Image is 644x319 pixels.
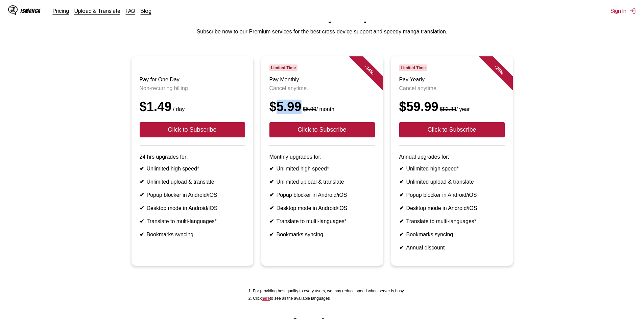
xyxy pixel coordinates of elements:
[349,50,389,90] div: - 14 %
[140,179,144,185] b: ✔
[253,289,405,293] li: For providing best quality to every users, we may reduce speed when server is busy.
[140,205,144,211] b: ✔
[140,77,245,83] h3: Pay for One Day
[302,106,334,112] small: / month
[269,232,274,237] b: ✔
[399,85,505,91] p: Cancel anytime.
[5,29,639,35] p: Subscribe now to our Premium services for the best cross-device support and speedy manga translat...
[269,122,375,137] button: Click to Subscribe
[399,122,505,137] button: Click to Subscribe
[438,106,470,112] small: / year
[126,7,135,14] a: FAQ
[399,245,404,250] b: ✔
[269,179,274,185] b: ✔
[141,7,151,14] a: Blog
[269,77,375,83] h3: Pay Monthly
[399,64,427,71] span: Limited Time
[399,205,404,211] b: ✔
[140,192,144,198] b: ✔
[399,154,505,160] p: Annual upgrades for:
[399,218,505,224] li: Translate to multi-languages*
[303,106,316,112] s: $6.99
[140,122,245,137] button: Click to Subscribe
[140,232,144,237] b: ✔
[253,296,405,301] li: Click to see all the available languages
[140,218,144,224] b: ✔
[269,205,274,211] b: ✔
[269,231,375,238] li: Bookmarks syncing
[399,100,505,114] div: $59.99
[269,192,274,198] b: ✔
[172,106,185,112] small: / day
[399,165,505,172] li: Unlimited high speed*
[20,8,41,14] div: IsManga
[269,64,297,71] span: Limited Time
[269,165,375,172] li: Unlimited high speed*
[140,218,245,224] li: Translate to multi-languages*
[140,154,245,160] p: 24 hrs upgrades for:
[140,192,245,198] li: Popup blocker in Android/iOS
[399,244,505,251] li: Annual discount
[140,205,245,211] li: Desktop mode in Android/iOS
[399,192,404,198] b: ✔
[8,5,53,16] a: IsManga LogoIsManga
[269,166,274,171] b: ✔
[269,192,375,198] li: Popup blocker in Android/iOS
[269,154,375,160] p: Monthly upgrades for:
[269,85,375,91] p: Cancel anytime.
[74,7,120,14] a: Upload & Translate
[399,218,404,224] b: ✔
[399,192,505,198] li: Popup blocker in Android/iOS
[399,77,505,83] h3: Pay Yearly
[629,7,636,14] img: Sign out
[399,179,404,185] b: ✔
[611,7,636,14] button: Sign In
[8,5,18,15] img: IsManga Logo
[140,231,245,238] li: Bookmarks syncing
[479,50,519,90] div: - 28 %
[140,165,245,172] li: Unlimited high speed*
[140,100,245,114] div: $1.49
[140,85,245,91] p: Non-recurring billing
[269,100,375,114] div: $5.99
[262,296,270,301] a: Available languages
[269,179,375,185] li: Unlimited upload & translate
[53,7,69,14] a: Pricing
[269,218,274,224] b: ✔
[140,166,144,171] b: ✔
[440,106,456,112] s: $83.88
[399,231,505,238] li: Bookmarks syncing
[399,232,404,237] b: ✔
[399,166,404,171] b: ✔
[399,205,505,211] li: Desktop mode in Android/iOS
[399,179,505,185] li: Unlimited upload & translate
[269,218,375,224] li: Translate to multi-languages*
[269,205,375,211] li: Desktop mode in Android/iOS
[140,179,245,185] li: Unlimited upload & translate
